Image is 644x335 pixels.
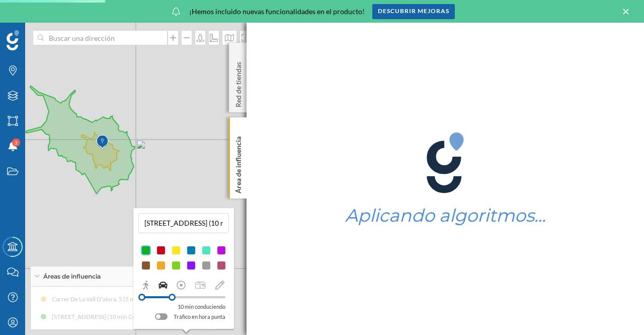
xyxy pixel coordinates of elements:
[345,206,546,225] h1: Aplicando algoritmos…
[189,7,365,17] span: ¡Hemos incluido nuevas funcionalidades en el producto!
[233,58,244,107] p: Red de tiendas
[96,132,109,152] img: Marker
[43,272,101,281] span: Áreas de influencia
[7,30,19,50] img: Geoblink Logo
[174,312,225,322] label: Tráfico en hora punta
[233,132,244,193] p: Área de influencia
[178,302,225,312] p: 10 min conduciendo
[20,7,56,16] span: Soporte
[15,138,18,148] span: 3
